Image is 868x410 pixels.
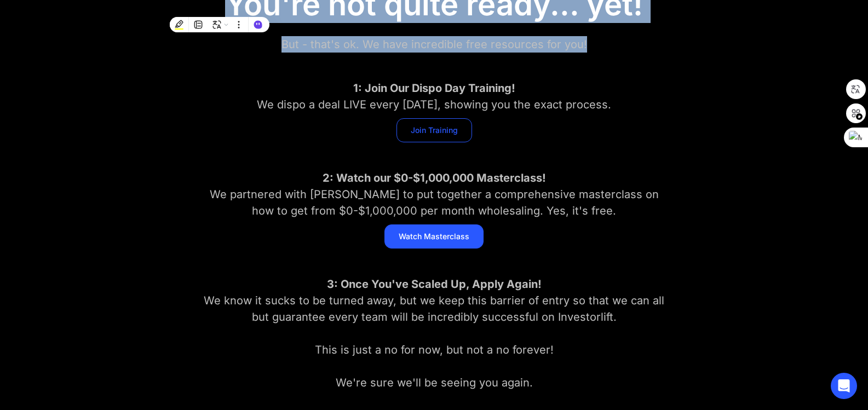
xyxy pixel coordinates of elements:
div: We know it sucks to be turned away, but we keep this barrier of entry so that we can all but guar... [199,276,670,391]
div: But - that's ok. We have incredible free resources for you! [199,36,670,53]
strong: 2: Watch our $0-$1,000,000 Masterclass! [323,171,546,184]
a: Watch Masterclass [384,224,484,249]
a: Join Training [396,118,472,142]
strong: 1: Join Our Dispo Day Training! [353,82,515,95]
div: Open Intercom Messenger [831,373,857,399]
div: We dispo a deal LIVE every [DATE], showing you the exact process. [199,80,670,113]
strong: 3: Once You've Scaled Up, Apply Again! [327,278,542,291]
div: We partnered with [PERSON_NAME] to put together a comprehensive masterclass on how to get from $0... [199,170,670,219]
